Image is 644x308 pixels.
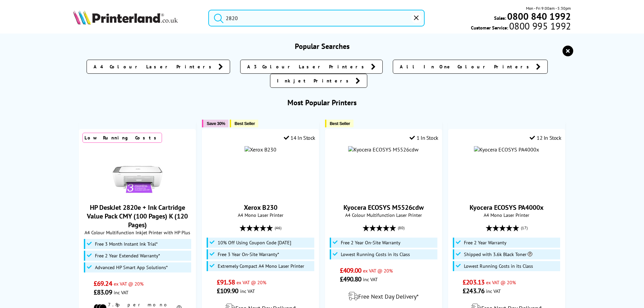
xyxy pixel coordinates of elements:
[330,121,350,126] span: Best Seller
[218,263,304,269] span: Extremely Compact A4 Mono Laser Printer
[410,134,438,141] div: 1 In Stock
[217,287,238,295] span: £109.90
[247,63,368,70] span: A3 Colour Laser Printers
[325,120,354,127] button: Best Seller
[471,23,571,31] span: Customer Service:
[114,281,144,287] span: ex VAT @ 20%
[530,134,561,141] div: 12 In Stock
[240,288,255,294] span: inc VAT
[95,253,160,258] span: Free 2 Year Extended Warranty*
[236,279,266,286] span: ex VAT @ 20%
[463,278,484,287] span: £203.13
[112,191,163,198] a: HP DeskJet 2820e + Ink Cartridge Value Pack CMY (100 Pages) K (120 Pages)
[234,121,255,126] span: Best Seller
[486,288,501,294] span: inc VAT
[275,222,281,234] span: (46)
[230,120,258,127] button: Best Seller
[240,60,383,74] a: A3 Colour Laser Printers
[202,120,228,127] button: Save 30%
[452,212,561,218] span: A4 Mono Laser Printer
[244,203,277,212] a: Xerox B230
[508,23,571,29] span: 0800 995 1992
[507,10,571,22] b: 0800 840 1992
[340,266,362,275] span: £409.00
[207,121,225,126] span: Save 30%
[474,146,539,153] img: Kyocera ECOSYS PA4000x
[341,252,410,257] span: Lowest Running Costs in its Class
[94,288,112,297] span: £83.09
[506,13,571,19] a: 0800 840 1992
[208,10,425,26] input: Search product or br
[464,240,506,245] span: Free 2 Year Warranty
[87,60,230,74] a: A4 Colour Laser Printers
[73,10,200,26] a: Printerland Logo
[95,265,168,270] span: Advanced HP Smart App Solutions*
[463,287,484,295] span: £243.76
[83,229,192,236] span: A4 Colour Multifunction Inkjet Printer with HP Plus
[73,98,571,107] h3: Most Popular Printers
[526,5,571,11] span: Mon - Fri 9:00am - 5:30pm
[464,263,533,269] span: Lowest Running Costs in its Class
[400,63,533,70] span: All In One Colour Printers
[73,10,178,25] img: Printerland Logo
[329,212,438,218] span: A4 Colour Multifunction Laser Printer
[217,278,235,287] span: £91.58
[464,252,532,257] span: Shipped with 3.6k Black Toner
[393,60,548,74] a: All In One Colour Printers
[341,240,400,245] span: Free 2 Year On-Site Warranty
[206,212,315,218] span: A4 Mono Laser Printer
[277,77,352,84] span: Inkjet Printers
[494,15,506,21] span: Sales:
[94,63,215,70] span: A4 Colour Laser Printers
[284,134,315,141] div: 14 In Stock
[470,203,544,212] a: Kyocera ECOSYS PA4000x
[94,279,112,288] span: £69.24
[95,241,158,247] span: Free 3 Month Instant Ink Trial*
[73,42,571,51] h3: Popular Searches
[87,203,188,229] a: HP DeskJet 2820e + Ink Cartridge Value Pack CMY (100 Pages) K (120 Pages)
[245,146,276,153] img: Xerox B230
[112,146,163,196] img: HP DeskJet 2820e + Ink Cartridge Value Pack CMY (100 Pages) K (120 Pages)
[363,267,393,274] span: ex VAT @ 20%
[363,276,378,283] span: inc VAT
[270,74,367,88] a: Inkjet Printers
[486,279,516,286] span: ex VAT @ 20%
[340,275,362,284] span: £490.80
[83,133,162,143] div: Low Running Costs
[348,146,419,153] img: Kyocera ECOSYS M5526cdw
[343,203,424,212] a: Kyocera ECOSYS M5526cdw
[218,240,291,245] span: 10% Off Using Coupon Code [DATE]
[521,222,528,234] span: (17)
[329,287,438,306] div: modal_delivery
[114,289,128,296] span: inc VAT
[398,222,405,234] span: (80)
[218,252,279,257] span: Free 3 Year On-Site Warranty*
